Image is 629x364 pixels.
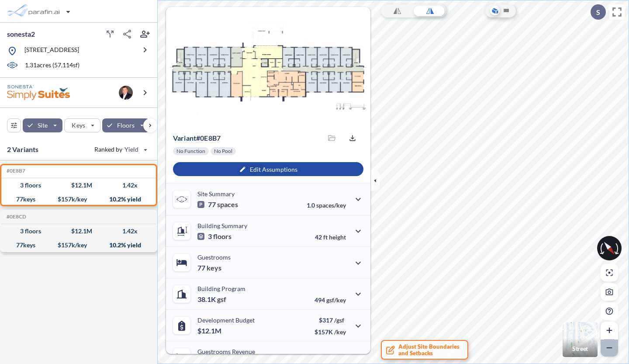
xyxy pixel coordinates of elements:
[25,61,79,70] p: 1.31 acres ( 57,114 sf)
[197,222,247,229] p: Building Summary
[197,190,235,198] p: Site Summary
[334,328,346,336] span: /key
[102,118,150,132] button: Floors
[24,45,79,56] p: [STREET_ADDRESS]
[197,326,223,335] p: $12.1M
[173,134,196,142] span: Variant
[197,253,231,261] p: Guestrooms
[197,285,245,292] p: Building Program
[213,232,232,241] span: floors
[572,345,588,352] p: Street
[87,142,153,156] button: Ranked by Yield
[307,201,346,209] p: 1.0
[398,343,460,357] span: Adjust Site Boundaries and Setbacks
[38,121,48,130] p: Site
[7,144,39,155] p: 2 Variants
[64,118,100,132] button: Keys
[563,322,598,357] img: Switcher Image
[5,168,25,174] h5: #0E8B7
[314,328,346,336] p: $157K
[72,121,85,130] p: Keys
[124,145,139,154] span: Yield
[197,316,255,324] p: Development Budget
[117,121,135,130] p: Floors
[119,86,133,100] img: user logo
[5,214,26,220] h5: #0E8CD
[314,296,346,304] p: 494
[173,162,363,176] button: Edit Assumptions
[7,29,35,39] p: sonesta2
[197,263,221,272] p: 77
[7,85,70,101] img: BrandImage
[250,166,297,173] p: Edit Assumptions
[314,316,346,324] p: $317
[316,201,346,209] span: spaces/key
[329,233,346,241] span: height
[197,295,226,304] p: 38.1K
[381,340,468,360] button: Adjust Site Boundariesand Setbacks
[217,200,238,209] span: spaces
[23,118,62,132] button: Site
[323,233,328,241] span: ft
[197,200,238,209] p: 77
[501,6,511,15] button: Site Plan
[207,263,221,272] span: keys
[326,296,346,304] span: gsf/key
[173,134,221,142] p: # 0e8b7
[214,148,232,155] p: No Pool
[334,316,344,324] span: /gsf
[596,8,600,16] p: S
[176,148,205,155] p: No Function
[563,322,598,357] button: Switcher ImageStreet
[490,6,500,15] button: Aerial View
[217,295,226,304] span: gsf
[197,348,255,355] p: Guestrooms Revenue
[197,232,232,241] p: 3
[315,233,346,241] p: 42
